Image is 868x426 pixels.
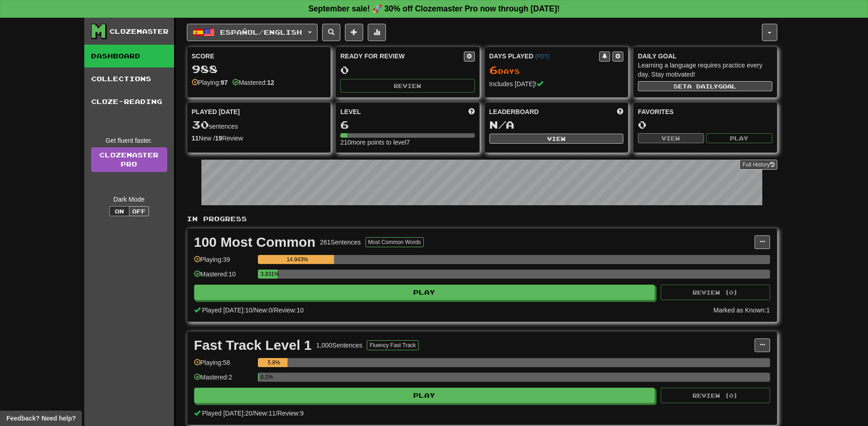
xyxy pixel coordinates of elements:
div: Day s [489,64,624,76]
span: New: 11 [254,410,276,417]
div: 5.8% [261,358,288,367]
div: 3.831% [261,270,277,279]
button: View [489,134,624,144]
a: ClozemasterPro [91,147,167,172]
div: 6 [340,119,475,130]
div: Includes [DATE]! [489,79,624,88]
div: sentences [192,119,326,131]
div: Fast Track Level 1 [194,338,312,352]
span: New: 0 [254,307,272,314]
div: Learning a language requires practice every day. Stay motivated! [638,61,772,79]
button: Full History [740,160,777,170]
div: Daily Goal [638,52,772,61]
div: Favorites [638,107,772,116]
button: Add sentence to collection [345,24,363,41]
div: 988 [192,63,326,75]
div: Playing: [192,78,228,87]
button: More stats [368,24,386,41]
div: Dark Mode [91,195,167,204]
div: Clozemaster [109,27,169,36]
span: Played [DATE]: 10 [202,307,252,314]
span: N/A [489,118,514,131]
span: a daily [687,83,718,89]
div: Mastered: 2 [194,373,253,388]
strong: September sale! 🚀 30% off Clozemaster Pro now through [DATE]! [308,4,560,13]
p: In Progress [187,214,777,223]
div: Playing: 58 [194,358,253,373]
a: Collections [84,68,174,90]
div: Mastered: [232,78,274,87]
div: Get fluent faster. [91,136,167,145]
span: This week in points, UTC [617,107,623,116]
a: Cloze-Reading [84,90,174,113]
span: Español / English [220,28,302,36]
button: Play [706,133,772,143]
button: View [638,133,704,143]
button: Español/English [187,24,318,41]
button: Most Common Words [365,237,424,247]
div: 0 [340,64,475,76]
span: 6 [489,63,498,76]
div: Ready for Review [340,52,464,61]
div: 0 [638,119,772,130]
strong: 19 [215,135,222,142]
div: 14.943% [261,255,334,264]
span: Open feedback widget [6,414,76,423]
button: Play [194,285,655,300]
div: 1,000 Sentences [316,341,362,350]
span: Review: 10 [274,307,303,314]
div: Mastered: 10 [194,270,253,285]
span: Played [DATE]: 20 [202,410,252,417]
button: Review (0) [661,285,770,300]
button: Review (0) [661,388,770,403]
div: Days Played [489,52,600,61]
button: Off [129,206,149,216]
span: / [272,307,274,314]
a: (PDT) [535,53,550,60]
span: Level [340,107,361,116]
strong: 11 [192,135,199,142]
div: Playing: 39 [194,255,253,270]
span: Leaderboard [489,107,539,116]
div: New / Review [192,134,326,143]
span: / [252,307,254,314]
span: Review: 9 [277,410,304,417]
button: Search sentences [322,24,340,41]
button: Seta dailygoal [638,81,772,91]
button: Fluency Fast Track [367,340,418,350]
strong: 97 [221,79,228,86]
span: Played [DATE] [192,107,240,116]
div: Marked as Known: 1 [714,306,770,315]
button: On [109,206,129,216]
div: 261 Sentences [320,238,361,247]
div: 100 Most Common [194,235,316,249]
button: Review [340,79,475,93]
span: Score more points to level up [468,107,475,116]
span: 30 [192,118,209,131]
strong: 12 [267,79,274,86]
span: / [252,410,254,417]
a: Dashboard [84,45,174,68]
div: 210 more points to level 7 [340,138,475,147]
div: Score [192,52,326,61]
span: / [276,410,277,417]
button: Play [194,388,655,403]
